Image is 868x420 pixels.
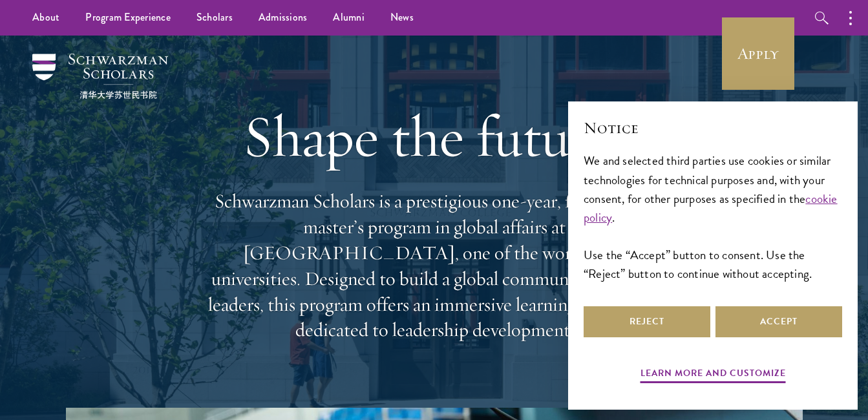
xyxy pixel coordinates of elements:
[584,151,842,282] div: We and selected third parties use cookies or similar technologies for technical purposes and, wit...
[584,306,710,337] button: Reject
[584,117,842,139] h2: Notice
[202,100,667,173] h1: Shape the future.
[32,54,168,99] img: Schwarzman Scholars
[715,306,842,337] button: Accept
[640,365,786,385] button: Learn more and customize
[722,17,794,90] a: Apply
[584,189,838,227] a: cookie policy
[202,189,667,343] p: Schwarzman Scholars is a prestigious one-year, fully funded master’s program in global affairs at...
